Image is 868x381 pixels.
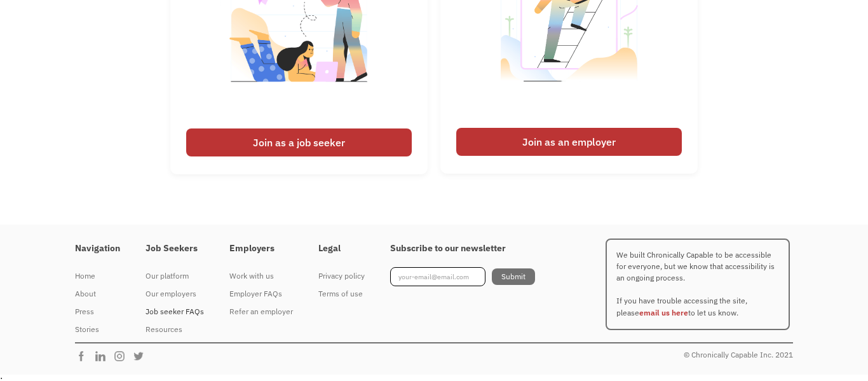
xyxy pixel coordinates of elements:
a: Our employers [146,285,204,303]
div: Join as an employer [456,128,682,156]
a: Job seeker FAQs [146,303,204,321]
a: Resources [146,321,204,338]
div: Stories [75,322,120,337]
div: Home [75,268,120,284]
p: We built Chronically Capable to be accessible for everyone, but we know that accessibility is an ... [606,239,790,330]
input: Submit [492,268,535,285]
div: Our employers [146,286,204,301]
div: Resources [146,322,204,337]
div: Join as a job seeker [186,128,412,156]
a: About [75,285,120,303]
a: Privacy policy [318,267,365,285]
h4: Employers [229,243,293,254]
a: Work with us [229,267,293,285]
a: Terms of use [318,285,365,303]
div: Refer an employer [229,304,293,319]
div: Work with us [229,268,293,284]
a: Employer FAQs [229,285,293,303]
a: Press [75,303,120,321]
div: About [75,286,120,301]
input: your-email@email.com [390,267,485,286]
div: Employer FAQs [229,286,293,301]
div: © Chronically Capable Inc. 2021 [684,347,793,363]
a: Our platform [146,267,204,285]
img: Chronically Capable Twitter Page [132,350,151,363]
div: Our platform [146,268,204,284]
a: Home [75,267,120,285]
a: Refer an employer [229,303,293,321]
h4: Legal [318,243,365,254]
img: Chronically Capable Instagram Page [113,350,132,363]
form: Footer Newsletter [390,267,535,286]
h4: Job Seekers [146,243,204,254]
div: Job seeker FAQs [146,304,204,319]
a: email us here [639,308,688,317]
a: Stories [75,321,120,338]
img: Chronically Capable Linkedin Page [94,350,113,363]
div: Terms of use [318,286,365,301]
img: Chronically Capable Facebook Page [75,350,94,363]
h4: Subscribe to our newsletter [390,243,535,254]
div: Press [75,304,120,319]
div: Privacy policy [318,268,365,284]
h4: Navigation [75,243,120,254]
